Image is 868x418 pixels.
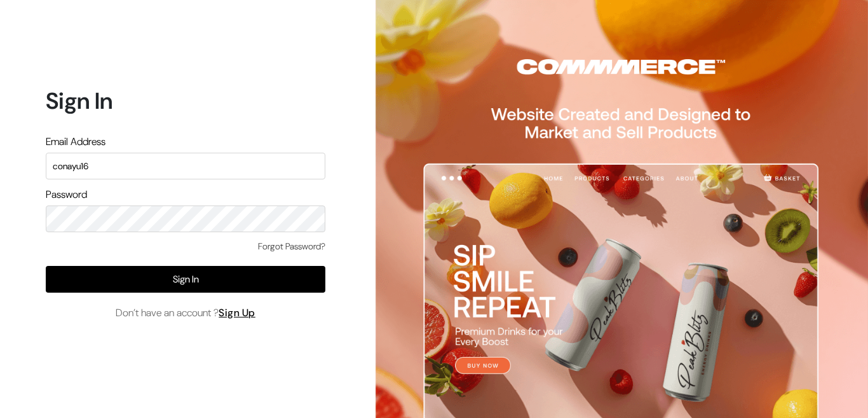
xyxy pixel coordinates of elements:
[46,134,105,150] label: Email Address
[46,266,325,293] button: Sign In
[46,187,87,202] label: Password
[46,87,325,115] h1: Sign In
[258,240,325,253] a: Forgot Password?
[116,305,255,321] span: Don’t have an account ?
[219,306,255,319] a: Sign Up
